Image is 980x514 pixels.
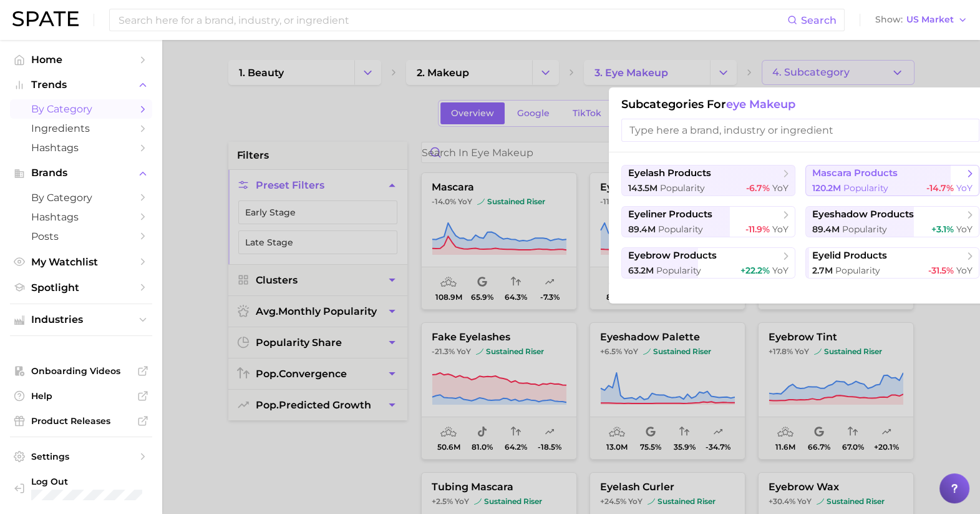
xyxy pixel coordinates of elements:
[10,252,152,272] a: My Watchlist
[10,164,152,182] button: Brands
[31,365,131,377] span: Onboarding Videos
[621,97,979,111] h1: Subcategories for
[31,256,131,268] span: My Watchlist
[10,362,152,380] a: Onboarding Videos
[621,119,979,142] input: Type here a brand, industry or ingredient
[31,476,173,487] span: Log Out
[875,16,903,23] span: Show
[772,224,788,235] span: YoY
[31,103,131,115] span: by Category
[621,165,795,196] button: eyelash products143.5m Popularity-6.7% YoY
[746,182,770,194] span: -6.7%
[745,224,770,235] span: -11.9%
[872,12,971,28] button: ShowUS Market
[10,278,152,297] a: Spotlight
[931,224,954,235] span: +3.1%
[10,76,152,94] button: Trends
[628,265,654,276] span: 63.2m
[31,167,131,179] span: Brands
[628,182,657,194] span: 143.5m
[31,314,131,325] span: Industries
[31,282,131,294] span: Spotlight
[621,247,795,279] button: eyebrow products63.2m Popularity+22.2% YoY
[805,206,979,237] button: eyeshadow products89.4m Popularity+3.1% YoY
[812,209,914,220] span: eyeshadow products
[658,224,703,235] span: Popularity
[10,207,152,227] a: Hashtags
[812,182,841,194] span: 120.2m
[812,250,887,262] span: eyelid products
[726,97,795,111] span: eye makeup
[10,138,152,157] a: Hashtags
[812,167,898,179] span: mascara products
[621,206,795,237] button: eyeliner products89.4m Popularity-11.9% YoY
[31,211,131,223] span: Hashtags
[117,9,787,31] input: Search here for a brand, industry, or ingredient
[10,227,152,246] a: Posts
[835,265,880,276] span: Popularity
[12,11,79,26] img: SPATE
[10,472,152,504] a: Log out. Currently logged in with e-mail karina.almeda@itcosmetics.com.
[31,390,131,402] span: Help
[656,265,701,276] span: Popularity
[801,14,837,26] span: Search
[31,415,131,427] span: Product Releases
[31,79,131,91] span: Trends
[31,451,131,462] span: Settings
[628,209,712,220] span: eyeliner products
[928,265,954,276] span: -31.5%
[842,224,887,235] span: Popularity
[660,182,705,194] span: Popularity
[10,412,152,430] a: Product Releases
[31,142,131,154] span: Hashtags
[628,167,711,179] span: eyelash products
[10,447,152,466] a: Settings
[812,224,840,235] span: 89.4m
[31,192,131,204] span: by Category
[31,122,131,134] span: Ingredients
[772,182,788,194] span: YoY
[956,224,973,235] span: YoY
[10,310,152,329] button: Industries
[843,182,888,194] span: Popularity
[956,265,973,276] span: YoY
[740,265,770,276] span: +22.2%
[10,50,152,69] a: Home
[772,265,788,276] span: YoY
[628,224,656,235] span: 89.4m
[906,16,954,23] span: US Market
[805,165,979,196] button: mascara products120.2m Popularity-14.7% YoY
[956,182,973,194] span: YoY
[10,387,152,405] a: Help
[10,119,152,138] a: Ingredients
[10,188,152,207] a: by Category
[628,250,717,262] span: eyebrow products
[31,230,131,242] span: Posts
[805,247,979,279] button: eyelid products2.7m Popularity-31.5% YoY
[926,182,954,194] span: -14.7%
[10,99,152,119] a: by Category
[31,54,131,66] span: Home
[812,265,833,276] span: 2.7m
